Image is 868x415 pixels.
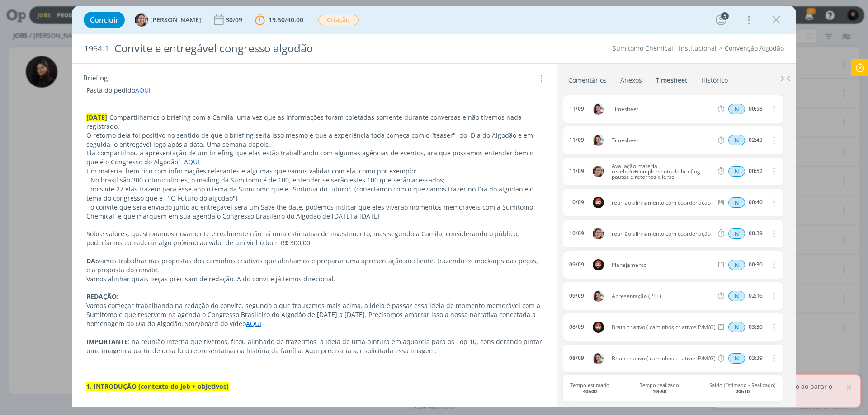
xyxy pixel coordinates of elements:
[749,293,763,299] div: 02:16
[86,113,107,121] strong: [DATE]
[569,293,584,299] div: 09/09
[608,356,716,361] span: Brain criativo ( caminhos criativos P/M/G)
[150,17,201,23] span: [PERSON_NAME]
[593,197,604,208] img: W
[86,131,543,149] p: O retorno dela foi positivo no sentido de que o briefing seria isso mesmo e que a experiência tod...
[569,230,584,237] div: 10/09
[86,292,118,301] strong: REDAÇÃO:
[569,261,584,268] div: 09/09
[86,275,543,284] p: Vamos alinhar quais peças precisam de redação. A do convite já temos direcional.
[728,353,745,364] span: N
[593,259,604,270] img: W
[84,12,125,28] button: Concluir
[728,291,745,301] div: Horas normais
[714,13,728,27] button: 5
[568,72,607,85] a: Comentários
[749,168,763,174] div: 00:52
[728,228,745,239] span: N
[72,6,796,407] div: dialog
[86,176,543,185] p: - No brasil são 300 cotonicultores, o mailing da Sumitomo é de 100, entender se serão estes 100 q...
[655,72,688,85] a: Timesheet
[652,388,666,395] b: 19h50
[749,106,763,112] div: 00:58
[285,15,287,24] span: /
[608,163,716,180] span: Avaliação material recebido+complemento de briefing, pautas e retornos cliente
[728,291,745,301] span: N
[749,261,763,268] div: 00:30
[86,229,543,247] p: Sobre valores, questionamos novamente e realmente não há uma estimativa de investimento, mas segu...
[608,107,716,112] span: Timesheet
[728,104,745,114] div: Horas normais
[569,324,584,330] div: 08/09
[86,337,128,346] strong: IMPORTANTE
[86,382,229,391] strong: 1. INTRODUÇÃO (contexto do job + objetivos)
[184,158,199,166] a: AQUI
[135,13,148,27] img: A
[728,260,745,270] div: Horas normais
[608,200,716,205] span: reunião alinhamento com coordenação
[728,104,745,114] span: N
[253,13,306,27] button: 19:50/40:00
[90,16,118,23] span: Concluir
[86,167,543,176] p: Um material bem rico com informações relevantes e algumas que vamos validar com ela, como por exe...
[728,135,745,145] span: N
[593,103,604,115] img: N
[226,17,244,23] div: 30/09
[721,12,729,20] div: 5
[86,256,97,265] strong: DA:
[749,230,763,237] div: 00:39
[569,199,584,205] div: 10/09
[728,260,745,270] span: N
[318,14,359,26] button: Criação
[246,319,261,328] a: AQUI
[593,166,604,177] img: A
[318,15,359,25] span: Criação
[728,353,745,364] div: Horas normais
[287,15,303,24] span: 40:00
[728,197,745,208] span: N
[608,325,716,330] span: Brain criativo ( caminhos criativos P/M/G)
[569,106,584,112] div: 11/09
[86,301,543,328] p: Vamos começar trabalhando na redação do convite, segundo o que trouxemos mais acima, a ideia é pa...
[593,135,604,146] img: N
[728,322,745,332] span: N
[749,324,763,330] div: 03:30
[736,388,750,395] b: 20h10
[593,322,604,333] img: W
[111,37,489,60] div: Convite e entregável congresso algodão
[728,228,745,239] div: Horas normais
[725,44,784,52] a: Convenção Algodão
[86,185,543,203] p: - no slide 27 elas trazem para esse ano o tema da Sumitomo que é "Sinfonia do futuro" (conectando...
[269,15,285,24] span: 19:50
[569,355,584,361] div: 08/09
[728,197,745,208] div: Horas normais
[728,166,745,177] div: Horas normais
[86,203,543,221] p: - o convite que será enviado junto ao entregável será um Save the date, podemos indicar que eles ...
[593,353,604,364] img: N
[583,388,597,395] b: 40h00
[86,113,543,131] p: -Compartilhamos o briefing com a Camila, uma vez que as informações foram coletadas somente duran...
[640,382,679,394] span: Tempo realizado
[728,135,745,145] div: Horas normais
[86,256,543,275] p: vamos trabalhar nas propostas dos caminhos criativos que alinhamos e preparar uma apresentação ao...
[613,44,717,52] a: Sumitomo Chemical - Institucional
[701,72,728,85] a: Histórico
[749,137,763,143] div: 02:43
[135,13,201,27] button: A[PERSON_NAME]
[84,44,109,54] span: 1964.1
[728,322,745,332] div: Horas normais
[86,149,543,167] p: Ela compartilhou a apresentação de um briefing que elas estão trabalhando com algumas agências de...
[593,290,604,302] img: N
[135,86,151,94] a: AQUI
[593,228,604,239] img: A
[620,76,642,85] div: Anexos
[728,166,745,177] span: N
[749,355,763,361] div: 03:39
[709,382,775,394] span: Saldo (Estimado - Realizado)
[749,199,763,205] div: 00:40
[569,137,584,143] div: 11/09
[86,337,543,355] p: : na reunião interna que tivemos, ficou alinhado de trazermos a ideia de uma pintura em aquarela ...
[608,294,716,299] span: Apresentação (PPT)
[86,86,543,95] p: Pasta do pedido
[570,382,609,394] span: Tempo estimado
